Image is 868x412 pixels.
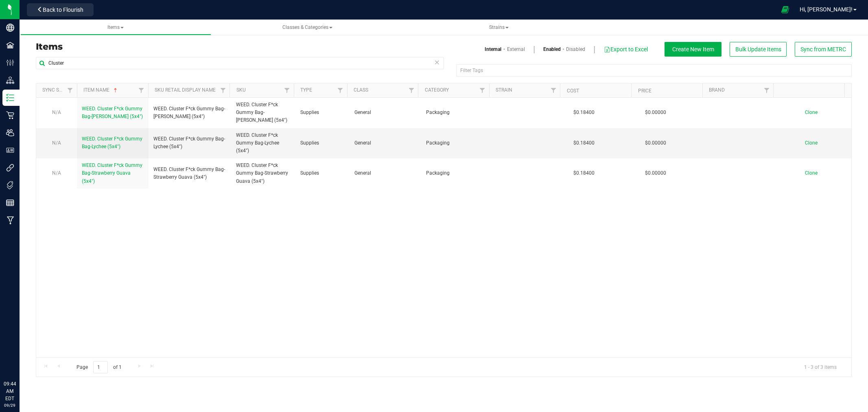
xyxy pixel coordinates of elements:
[6,181,14,189] inline-svg: Tags
[236,101,291,125] span: WEED. Cluster F*ck Gummy Bag-[PERSON_NAME] (5x4")
[155,87,216,93] a: Sku Retail Display Name
[280,83,294,97] a: Filter
[83,87,119,93] a: Item Name
[236,162,291,185] span: WEED. Cluster F*ck Gummy Bag-Strawberry Guava (5x4")
[6,41,14,49] inline-svg: Facilities
[6,129,14,137] inline-svg: Users
[6,146,14,154] inline-svg: User Roles
[567,88,579,94] a: Cost
[641,137,670,149] span: $0.00000
[507,46,525,53] a: External
[638,88,652,94] a: Price
[566,46,585,53] a: Disabled
[6,164,14,172] inline-svg: Integrations
[52,140,61,146] span: N/A
[236,87,246,93] a: SKU
[426,169,488,177] span: Packaging
[569,167,599,179] span: $0.18400
[52,170,61,176] span: N/A
[153,105,226,121] span: WEED. Cluster F*ck Gummy Bag-[PERSON_NAME] (5x4")
[82,105,144,121] a: WEED. Cluster F*ck Gummy Bag-[PERSON_NAME] (5x4")
[805,110,818,115] span: Clone
[36,42,438,52] h3: Items
[569,107,599,118] span: $0.18400
[4,380,16,402] p: 09:44 AM EDT
[6,76,14,84] inline-svg: Distribution
[82,136,142,149] span: WEED. Cluster F*ck Gummy Bag-Lychee (5x4")
[800,46,846,53] span: Sync from METRC
[404,83,418,97] a: Filter
[489,24,509,30] span: Strains
[36,57,444,69] input: Search Item Name, SKU Retail Name, or Part Number
[236,131,291,155] span: WEED. Cluster F*ck Gummy Bag-Lychee (5x4")
[730,42,787,57] button: Bulk Update Items
[300,139,344,147] span: Supplies
[8,347,33,371] iframe: Resource center
[805,170,818,176] span: Clone
[434,57,440,68] span: Clear
[333,83,347,97] a: Filter
[543,46,561,53] a: Enabled
[709,87,725,93] a: Brand
[300,109,344,116] span: Supplies
[798,361,843,373] span: 1 - 3 of 3 items
[805,140,826,146] a: Clone
[300,87,312,93] a: Type
[27,3,94,16] button: Back to Flourish
[354,87,368,93] a: Class
[476,83,489,97] a: Filter
[805,110,826,115] a: Clone
[6,111,14,119] inline-svg: Retail
[603,42,648,56] button: Export to Excel
[43,7,83,13] span: Back to Flourish
[153,166,226,181] span: WEED. Cluster F*ck Gummy Bag-Strawberry Guava (5x4")
[82,106,143,119] span: WEED. Cluster F*ck Gummy Bag-[PERSON_NAME] (5x4")
[800,6,853,13] span: Hi, [PERSON_NAME]!
[354,109,416,116] span: General
[135,83,148,97] a: Filter
[354,169,416,177] span: General
[672,46,714,53] span: Create New Item
[93,361,108,374] input: 1
[4,402,16,408] p: 09/29
[6,199,14,207] inline-svg: Reports
[6,216,14,224] inline-svg: Manufacturing
[569,137,599,149] span: $0.18400
[82,135,144,151] a: WEED. Cluster F*ck Gummy Bag-Lychee (5x4")
[282,24,332,30] span: Classes & Categories
[6,94,14,102] inline-svg: Inventory
[485,46,501,53] a: Internal
[805,140,818,146] span: Clone
[216,83,230,97] a: Filter
[82,162,144,185] a: WEED. Cluster F*ck Gummy Bag-Strawberry Guava (5x4")
[665,42,722,57] button: Create New Item
[153,135,226,151] span: WEED. Cluster F*ck Gummy Bag-Lychee (5x4")
[641,167,670,179] span: $0.00000
[426,109,488,116] span: Packaging
[426,139,488,147] span: Packaging
[300,169,344,177] span: Supplies
[547,83,560,97] a: Filter
[760,83,773,97] a: Filter
[107,24,124,30] span: Items
[805,170,826,176] a: Clone
[735,46,781,53] span: Bulk Update Items
[6,24,14,32] inline-svg: Company
[82,162,142,184] span: WEED. Cluster F*ck Gummy Bag-Strawberry Guava (5x4")
[354,139,416,147] span: General
[795,42,852,57] button: Sync from METRC
[6,59,14,67] inline-svg: Configuration
[776,2,794,18] span: Open Ecommerce Menu
[70,361,128,374] span: Page of 1
[42,87,74,93] a: Sync Status
[641,107,670,118] span: $0.00000
[63,83,77,97] a: Filter
[52,110,61,115] span: N/A
[425,87,449,93] a: Category
[496,87,512,93] a: Strain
